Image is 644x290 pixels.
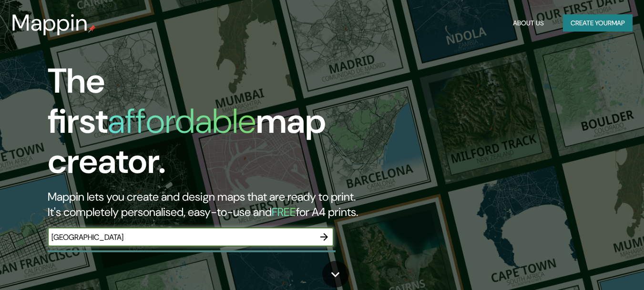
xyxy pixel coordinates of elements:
h1: affordable [108,99,256,143]
button: About Us [509,14,548,32]
button: Create yourmap [563,14,633,32]
h3: Mappin [11,10,88,36]
h1: The first map creator. [48,61,370,189]
input: Choose your favourite place [48,232,315,243]
h5: FREE [272,204,296,219]
img: mappin-pin [88,25,96,32]
h2: Mappin lets you create and design maps that are ready to print. It's completely personalised, eas... [48,189,370,220]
